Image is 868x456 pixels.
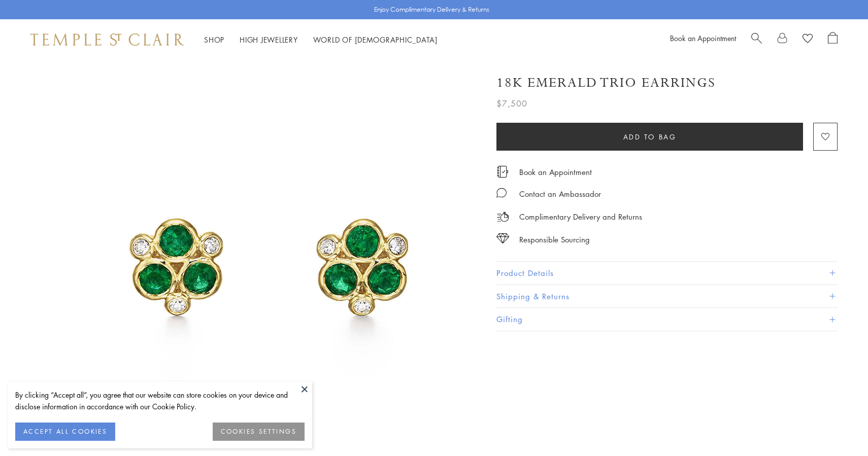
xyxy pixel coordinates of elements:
a: Open Shopping Bag [828,32,838,47]
img: icon_delivery.svg [496,211,509,223]
button: Shipping & Returns [496,285,838,308]
img: icon_sourcing.svg [496,233,509,243]
a: High JewelleryHigh Jewellery [240,34,298,45]
button: COOKIES SETTINGS [213,423,305,441]
a: Search [751,32,762,47]
button: Add to bag [496,123,803,151]
h1: 18K Emerald Trio Earrings [496,74,716,92]
nav: Main navigation [204,33,438,46]
div: Contact an Ambassador [519,188,601,200]
button: Product Details [496,262,838,285]
a: Book an Appointment [519,166,592,178]
p: Complimentary Delivery and Returns [519,211,642,223]
a: World of [DEMOGRAPHIC_DATA]World of [DEMOGRAPHIC_DATA] [313,34,438,45]
a: Book an Appointment [670,33,736,43]
span: $7,500 [496,97,527,110]
img: MessageIcon-01_2.svg [496,188,507,198]
span: Add to bag [623,131,677,143]
iframe: Gorgias live chat messenger [817,408,858,446]
img: Temple St. Clair [30,33,184,46]
img: icon_appointment.svg [496,166,509,178]
div: Responsible Sourcing [519,233,590,246]
a: ShopShop [204,34,224,45]
a: View Wishlist [803,32,813,47]
p: Enjoy Complimentary Delivery & Returns [374,5,489,15]
button: ACCEPT ALL COOKIES [15,423,115,441]
button: Gifting [496,308,838,331]
div: By clicking “Accept all”, you agree that our website can store cookies on your device and disclos... [15,389,305,412]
